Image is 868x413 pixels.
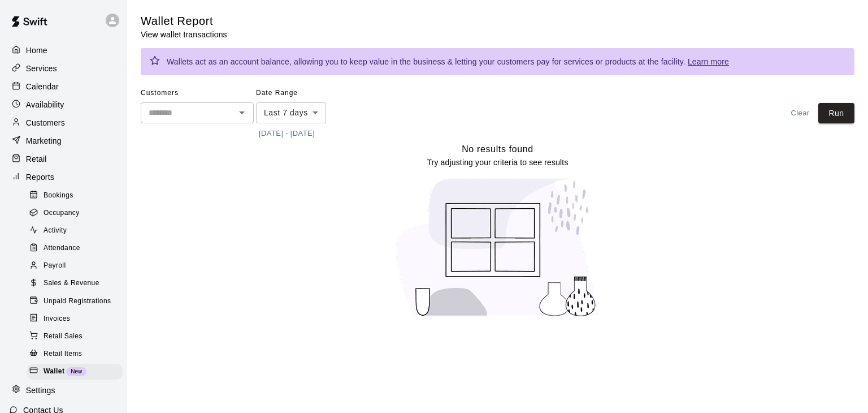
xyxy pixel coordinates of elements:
[44,260,66,272] span: Payroll
[27,329,123,345] div: Retail Sales
[27,222,127,240] a: Activity
[427,157,568,168] p: Try adjusting your criteria to see results
[44,313,70,325] span: Invoices
[26,63,57,74] p: Services
[9,96,118,113] a: Availability
[44,208,80,219] span: Occupancy
[27,328,127,345] a: Retail Sales
[66,368,86,375] span: New
[26,81,59,92] p: Calendar
[27,345,127,363] a: Retail Items
[27,205,123,221] div: Occupancy
[27,346,123,362] div: Retail Items
[27,363,127,380] a: WalletNew
[26,153,47,165] p: Retail
[27,294,123,309] div: Unpaid Registrations
[27,364,123,380] div: WalletNew
[782,103,818,124] button: Clear
[141,14,227,29] h5: Wallet Report
[26,99,64,110] p: Availability
[9,132,118,149] a: Marketing
[27,310,127,328] a: Invoices
[26,135,62,147] p: Marketing
[234,105,250,121] button: Open
[27,204,127,222] a: Occupancy
[27,240,127,257] a: Attendance
[27,240,123,256] div: Attendance
[44,243,80,254] span: Attendance
[27,188,123,204] div: Bookings
[27,257,127,275] a: Payroll
[256,84,355,102] span: Date Range
[44,278,99,289] span: Sales & Revenue
[26,117,65,128] p: Customers
[9,60,118,77] a: Services
[44,225,67,236] span: Activity
[44,349,82,360] span: Retail Items
[27,311,123,327] div: Invoices
[9,169,118,186] a: Reports
[385,168,611,327] img: No results found
[818,103,854,124] button: Run
[167,51,729,72] div: Wallets act as an account balance, allowing you to keep value in the business & letting your cust...
[141,29,227,40] p: View wallet transactions
[27,275,127,292] a: Sales & Revenue
[44,190,73,201] span: Bookings
[9,42,118,59] a: Home
[27,276,123,291] div: Sales & Revenue
[27,258,123,274] div: Payroll
[26,385,55,396] p: Settings
[256,102,326,123] div: Last 7 days
[141,84,254,102] span: Customers
[9,78,118,95] a: Calendar
[44,366,64,377] span: Wallet
[44,331,83,342] span: Retail Sales
[27,292,127,310] a: Unpaid Registrations
[9,114,118,131] a: Customers
[27,187,127,204] a: Bookings
[9,150,118,167] a: Retail
[26,45,47,56] p: Home
[256,125,318,143] button: [DATE] - [DATE]
[688,57,729,66] a: Learn more
[27,223,123,239] div: Activity
[44,296,111,307] span: Unpaid Registrations
[26,171,54,183] p: Reports
[9,382,118,399] a: Settings
[462,142,533,157] h6: No results found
